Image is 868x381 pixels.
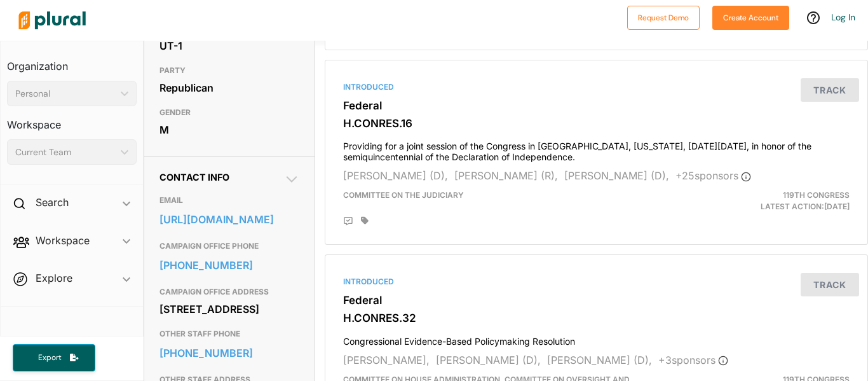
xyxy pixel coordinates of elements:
a: Create Account [712,10,789,24]
div: M [159,120,299,139]
div: Personal [15,87,116,100]
a: [PHONE_NUMBER] [159,343,299,363]
h3: H.CONRES.16 [343,117,850,130]
h3: Federal [343,99,850,112]
span: [PERSON_NAME] (D), [547,354,652,366]
h3: Organization [7,48,137,76]
h3: CAMPAIGN OFFICE PHONE [159,239,299,254]
span: [PERSON_NAME] (D), [343,169,448,182]
span: [PERSON_NAME] (D), [436,354,541,366]
div: Introduced [343,276,850,287]
button: Track [801,273,859,296]
div: Add Position Statement [343,216,353,226]
div: [STREET_ADDRESS] [159,300,299,319]
h3: GENDER [159,105,299,120]
span: Committee on the Judiciary [343,190,464,200]
a: [PHONE_NUMBER] [159,256,299,275]
a: Log In [831,11,855,23]
button: Track [801,78,859,102]
span: Export [29,352,70,363]
button: Export [13,344,95,371]
a: [URL][DOMAIN_NAME] [159,210,299,229]
span: Contact Info [159,172,229,183]
h3: CAMPAIGN OFFICE ADDRESS [159,284,299,300]
h4: Providing for a joint session of the Congress in [GEOGRAPHIC_DATA], [US_STATE], [DATE][DATE], in ... [343,135,850,163]
span: + 25 sponsor s [675,169,751,182]
span: [PERSON_NAME] (R), [454,169,558,182]
div: Latest Action: [DATE] [684,190,859,212]
div: UT-1 [159,36,299,55]
button: Request Demo [627,6,700,30]
div: Republican [159,78,299,97]
span: 119th Congress [783,190,850,200]
div: Current Team [15,146,116,159]
div: Add tags [361,216,369,225]
span: [PERSON_NAME], [343,354,430,366]
span: [PERSON_NAME] (D), [564,169,669,182]
h3: Workspace [7,106,137,134]
button: Create Account [712,6,789,30]
a: Request Demo [627,10,700,24]
h2: Search [36,195,69,209]
span: + 3 sponsor s [658,354,728,366]
h4: Congressional Evidence-Based Policymaking Resolution [343,330,850,347]
div: Introduced [343,81,850,93]
h3: EMAIL [159,193,299,208]
h3: OTHER STAFF PHONE [159,326,299,342]
h3: PARTY [159,63,299,78]
h3: H.CONRES.32 [343,312,850,324]
h3: Federal [343,294,850,307]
